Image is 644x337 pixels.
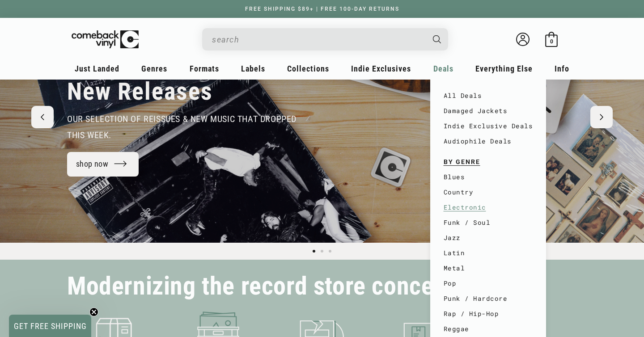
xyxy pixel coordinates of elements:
a: Rap / Hip-Hop [444,306,533,321]
a: shop now [67,152,139,177]
a: Funk / Soul [444,215,533,230]
span: Everything Else [475,64,533,73]
button: Previous slide [31,106,54,128]
a: Country [444,185,533,200]
a: Latin [444,245,533,261]
span: GET FREE SHIPPING [14,321,87,331]
span: Formats [190,64,219,73]
span: Info [555,64,569,73]
a: Electronic [444,200,533,215]
span: Collections [287,64,329,73]
h2: New Releases [67,77,213,106]
span: our selection of reissues & new music that dropped this week. [67,114,297,140]
span: Deals [433,64,453,73]
a: Reggae [444,321,533,337]
a: Audiophile Deals [444,134,533,149]
a: Metal [444,261,533,276]
a: All Deals [444,88,533,103]
a: Jazz [444,230,533,245]
button: Close teaser [89,308,98,316]
a: Indie Exclusive Deals [444,118,533,134]
button: Load slide 2 of 3 [318,247,326,255]
a: Punk / Hardcore [444,291,533,306]
span: 0 [550,38,553,45]
a: FREE SHIPPING $89+ | FREE 100-DAY RETURNS [236,6,408,12]
span: Indie Exclusives [351,64,411,73]
span: Just Landed [75,64,119,73]
a: Damaged Jackets [444,103,533,118]
h2: Modernizing the record store concept. [67,276,462,297]
span: Genres [141,64,167,73]
div: Search [202,28,448,51]
button: Load slide 3 of 3 [326,247,334,255]
button: Next slide [590,106,613,128]
div: GET FREE SHIPPINGClose teaser [9,315,91,337]
span: Labels [241,64,265,73]
a: Blues [444,169,533,185]
button: Search [425,28,449,51]
a: Pop [444,276,533,291]
button: Load slide 1 of 3 [310,247,318,255]
input: When autocomplete results are available use up and down arrows to review and enter to select [212,30,424,49]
